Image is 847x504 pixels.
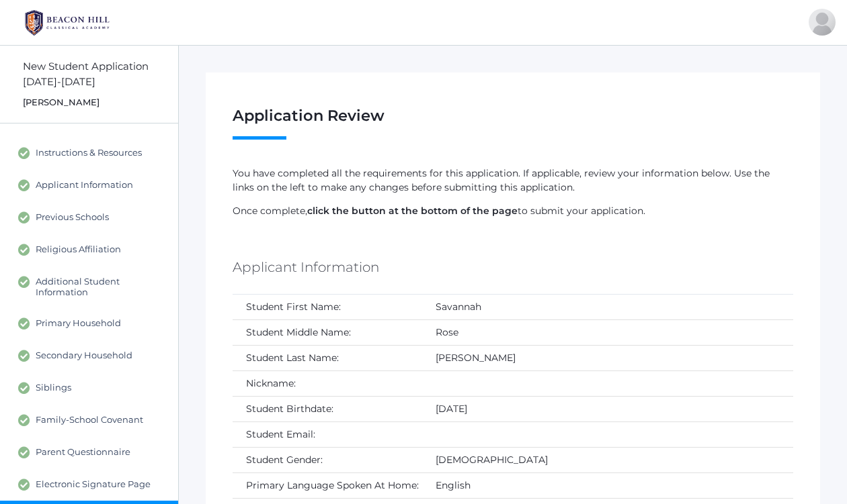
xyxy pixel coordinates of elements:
[233,256,379,279] h5: Applicant Information
[233,472,422,498] td: Primary Language Spoken At Home:
[422,295,793,320] td: Savannah
[23,74,178,90] div: [DATE]-[DATE]
[422,319,793,345] td: Rose
[36,147,142,159] span: Instructions & Resources
[233,370,422,396] td: Nickname:
[36,478,151,491] span: Electronic Signature Page
[36,382,71,394] span: Siblings
[422,472,793,498] td: English
[36,414,143,426] span: Family-School Covenant
[23,96,178,109] div: [PERSON_NAME]
[422,396,793,421] td: [DATE]
[36,244,121,256] span: Religious Affiliation
[17,6,118,40] img: BHCALogos-05-308ed15e86a5a0abce9b8dd61676a3503ac9727e845dece92d48e8588c001991.png
[233,319,422,345] td: Student Middle Name:
[36,317,121,330] span: Primary Household
[36,276,165,297] span: Additional Student Information
[233,295,422,320] td: Student First Name:
[23,59,178,74] div: New Student Application
[233,421,422,447] td: Student Email:
[233,345,422,370] td: Student Last Name:
[36,211,109,223] span: Previous Schools
[422,447,793,472] td: [DEMOGRAPHIC_DATA]
[422,345,793,370] td: [PERSON_NAME]
[307,205,518,217] strong: click the button at the bottom of the page
[233,396,422,421] td: Student Birthdate:
[36,179,133,191] span: Applicant Information
[233,204,793,218] p: Once complete, to submit your application.
[233,107,793,140] h1: Application Review
[233,166,793,195] p: You have completed all the requirements for this application. If applicable, review your informat...
[809,9,836,36] div: Heather Bernardi
[36,446,130,458] span: Parent Questionnaire
[233,447,422,472] td: Student Gender:
[36,350,132,362] span: Secondary Household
